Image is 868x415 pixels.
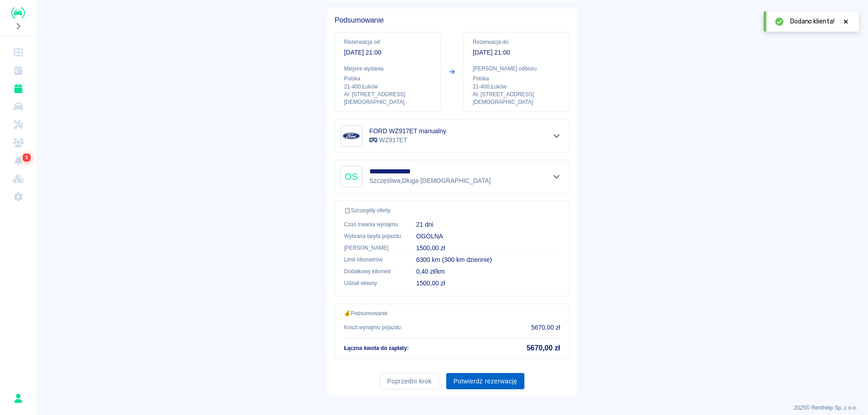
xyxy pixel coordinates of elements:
p: [DATE] 21:00 [473,48,560,57]
button: Sebastian Szczęśniak [9,389,28,408]
h5: Podsumowanie [335,16,570,25]
p: Al. [STREET_ADDRESS][DEMOGRAPHIC_DATA] [344,91,431,106]
p: 1500,00 zł [416,243,560,253]
a: Kalendarz [4,61,33,79]
a: Rezerwacje [4,79,33,98]
p: 📋 Szczegóły oferty [344,206,560,214]
p: Miejsce wydania [344,65,431,73]
p: Koszt wynajmu pojazdu : [344,323,402,331]
span: 1 [24,153,30,162]
button: Pokaż szczegóły [549,170,564,183]
p: 💰 Podsumowanie [344,309,560,317]
p: [DATE] 21:00 [344,48,431,57]
p: 5670,00 zł [531,323,560,332]
p: WZ917ET [369,135,446,145]
div: OS [340,166,362,187]
p: Udział własny [344,279,401,287]
p: Rezerwacja do [473,38,560,46]
p: 1500,00 zł [416,279,560,288]
a: Dashboard [4,43,33,61]
p: Dodatkowy kilometr [344,267,401,275]
p: 21-400 , Łuków [473,83,560,91]
p: [PERSON_NAME] [344,244,401,252]
a: Serwisy [4,116,33,134]
p: 21 dni [416,220,560,229]
button: Pokaż szczegóły [549,130,564,142]
p: OGÓLNA [416,232,560,241]
p: 21-400 , Łuków [344,83,431,91]
p: Szczęśliwa , Długa [DEMOGRAPHIC_DATA] [369,176,491,186]
p: [PERSON_NAME] odbioru [473,65,560,73]
h6: FORD WZ917ET manualny [369,126,446,135]
button: Potwierdź rezerwację [446,373,524,390]
p: Rezerwacja od [344,38,431,46]
p: Polska [344,75,431,83]
a: Ustawienia [4,188,33,206]
a: Powiadomienia [4,152,33,170]
span: Dodano klienta! [790,17,835,26]
p: Wybrana taryfa pojazdu [344,232,401,240]
p: Polska [473,75,560,83]
button: Rozwiń nawigację [11,20,25,32]
p: 2025 © Renthelp Sp. z o.o. [47,404,857,412]
img: Renthelp [11,7,25,19]
p: Łączna kwota do zapłaty : [344,344,409,352]
p: Czas trwania wynajmu [344,220,401,228]
button: Poprzedni krok [380,373,439,390]
p: Limit kilometrów [344,256,401,264]
p: 0,40 zł/km [416,267,560,276]
h5: 5670,00 zł [527,344,560,353]
a: Widget WWW [4,170,33,188]
a: Klienci [4,134,33,152]
a: Flota [4,98,33,116]
p: Al. [STREET_ADDRESS][DEMOGRAPHIC_DATA] [473,91,560,106]
img: Image [342,127,360,145]
p: 6300 km (300 km dziennie) [416,255,560,265]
